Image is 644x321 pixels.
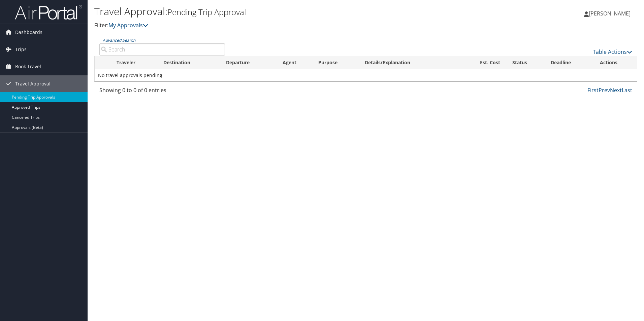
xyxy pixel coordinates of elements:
th: Deadline: activate to sort column descending [545,56,594,69]
span: Trips [15,41,27,58]
p: Filter: [94,21,456,30]
td: No travel approvals pending [95,69,637,81]
span: Travel Approval [15,75,51,92]
th: Agent [277,56,313,69]
input: Advanced Search [99,43,225,56]
th: Details/Explanation [359,56,459,69]
a: First [587,86,599,94]
a: My Approvals [108,22,148,29]
span: Dashboards [15,24,42,41]
a: Next [610,86,622,94]
th: Actions [594,56,637,69]
a: Last [622,86,632,94]
th: Destination: activate to sort column ascending [157,56,220,69]
th: Departure: activate to sort column ascending [220,56,277,69]
a: [PERSON_NAME] [584,3,637,24]
span: [PERSON_NAME] [589,10,631,17]
th: Est. Cost: activate to sort column ascending [459,56,507,69]
th: Purpose [312,56,359,69]
small: Pending Trip Approval [167,6,246,17]
span: Book Travel [15,58,41,75]
img: airportal-logo.png [15,4,82,20]
a: Table Actions [593,48,632,56]
th: Status: activate to sort column ascending [506,56,544,69]
a: Prev [599,86,610,94]
div: Showing 0 to 0 of 0 entries [99,86,225,98]
h1: Travel Approval: [94,4,456,19]
a: Advanced Search [103,37,135,43]
th: Traveler: activate to sort column ascending [110,56,157,69]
